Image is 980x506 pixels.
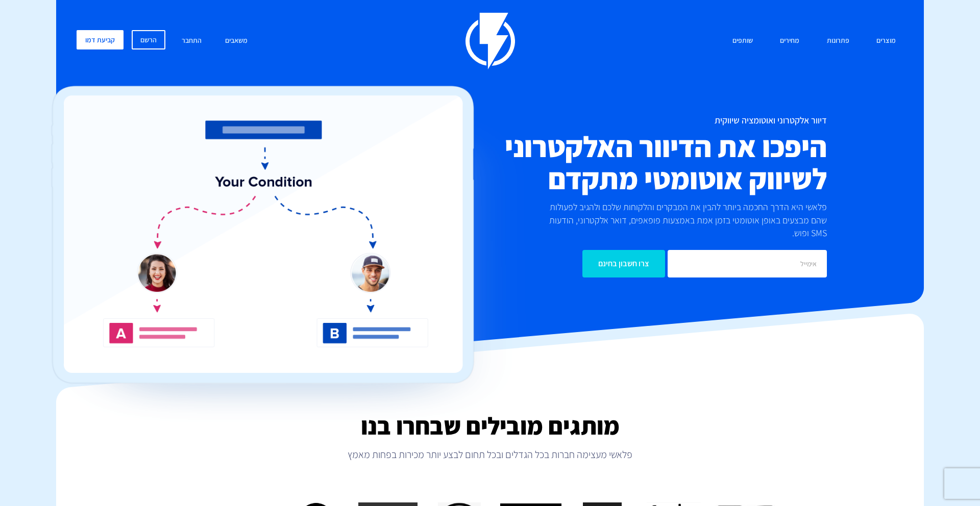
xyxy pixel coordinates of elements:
[77,30,124,49] a: קביעת דמו
[56,413,924,440] h2: מותגים מובילים שבחרו בנו
[56,447,924,462] p: פלאשי מעצימה חברות בכל הגדלים ובכל תחום לבצע יותר מכירות בפחות מאמץ
[429,131,827,195] h2: היפכו את הדיוור האלקטרוני לשיווק אוטומטי מתקדם
[582,250,665,277] input: צרו חשבון בחינם
[217,30,255,52] a: משאבים
[668,250,827,277] input: אימייל
[869,30,903,52] a: מוצרים
[532,200,827,240] p: פלאשי היא הדרך החכמה ביותר להבין את המבקרים והלקוחות שלכם ולהגיב לפעולות שהם מבצעים באופן אוטומטי...
[772,30,807,52] a: מחירים
[132,30,165,49] a: הרשם
[429,115,827,125] h1: דיוור אלקטרוני ואוטומציה שיווקית
[725,30,761,52] a: שותפים
[174,30,209,52] a: התחבר
[819,30,857,52] a: פתרונות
